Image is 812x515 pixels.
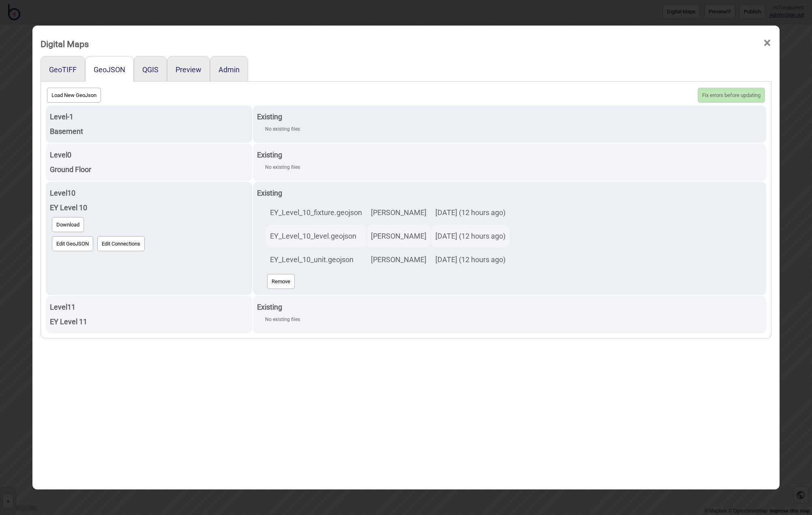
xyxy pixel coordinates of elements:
div: No existing files [265,315,762,324]
div: Level -1 [50,110,248,124]
span: × [763,30,771,56]
td: [DATE] (12 hours ago) [431,248,510,271]
button: Load New GeoJson [47,88,101,103]
button: GeoJSON [94,65,125,74]
td: [PERSON_NAME] [367,201,431,224]
td: [PERSON_NAME] [367,225,431,248]
strong: Existing [257,189,282,197]
button: Preview [176,65,201,74]
button: Admin [219,65,240,74]
button: QGIS [142,65,159,74]
td: EY_Level_10_fixture.geojson [266,201,366,224]
td: [DATE] (12 hours ago) [431,201,510,224]
button: Fix errors before updating [698,88,765,103]
strong: Existing [257,303,282,311]
td: EY_Level_10_unit.geojson [266,248,366,271]
button: Download [52,217,84,232]
div: Level 0 [50,148,248,162]
div: Digital Maps [41,35,89,53]
div: Ground Floor [50,162,248,177]
button: Remove [267,274,295,289]
button: Edit Connections [97,236,145,251]
div: No existing files [265,162,762,172]
strong: Existing [257,112,282,121]
button: GeoTIFF [49,65,77,74]
td: [DATE] (12 hours ago) [431,225,510,248]
strong: Existing [257,151,282,159]
div: Level 11 [50,300,248,315]
div: No existing files [265,124,762,134]
button: Edit GeoJSON [52,236,93,251]
div: Basement [50,124,248,139]
td: [PERSON_NAME] [367,248,431,271]
div: EY Level 11 [50,315,248,329]
div: Level 10 [50,186,248,200]
td: EY_Level_10_level.geojson [266,225,366,248]
a: Edit Connections [95,234,147,253]
div: EY Level 10 [50,200,248,215]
